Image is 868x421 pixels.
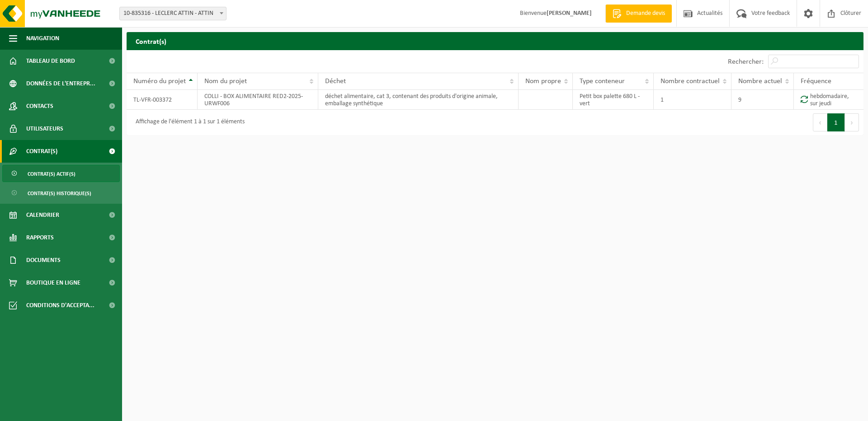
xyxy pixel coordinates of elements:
[605,5,672,23] a: Demande devis
[204,78,247,85] span: Nom du projet
[660,78,720,85] span: Nombre contractuel
[26,27,59,50] span: Navigation
[127,90,198,110] td: TL-VFR-003372
[198,90,318,110] td: COLLI - BOX ALIMENTAIRE RED2-2025-URWF006
[728,58,764,65] label: Rechercher:
[119,7,226,20] span: 10-835316 - LECLERC ATTIN - ATTIN
[2,165,120,182] a: Contrat(s) actif(s)
[525,78,561,85] span: Nom propre
[26,249,61,271] span: Documents
[573,90,654,110] td: Petit box palette 680 L - vert
[794,90,863,110] td: hebdomadaire, sur jeudi
[547,10,592,17] strong: [PERSON_NAME]
[127,32,863,50] h2: Contrat(s)
[26,72,95,95] span: Données de l'entrepr...
[28,185,91,202] span: Contrat(s) historique(s)
[580,78,625,85] span: Type conteneur
[26,204,59,226] span: Calendrier
[2,184,120,201] a: Contrat(s) historique(s)
[738,78,782,85] span: Nombre actuel
[845,113,859,131] button: Next
[624,9,667,18] span: Demande devis
[26,117,63,140] span: Utilisateurs
[28,165,75,182] span: Contrat(s) actif(s)
[801,78,831,85] span: Fréquence
[731,90,794,110] td: 9
[827,113,845,131] button: 1
[654,90,731,110] td: 1
[26,50,75,72] span: Tableau de bord
[813,113,827,131] button: Previous
[325,78,346,85] span: Déchet
[131,114,245,131] div: Affichage de l'élément 1 à 1 sur 1 éléments
[26,140,57,163] span: Contrat(s)
[26,271,80,294] span: Boutique en ligne
[120,7,226,20] span: 10-835316 - LECLERC ATTIN - ATTIN
[26,95,53,117] span: Contacts
[133,78,186,85] span: Numéro du projet
[318,90,519,110] td: déchet alimentaire, cat 3, contenant des produits d'origine animale, emballage synthétique
[26,226,54,249] span: Rapports
[26,294,94,317] span: Conditions d'accepta...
